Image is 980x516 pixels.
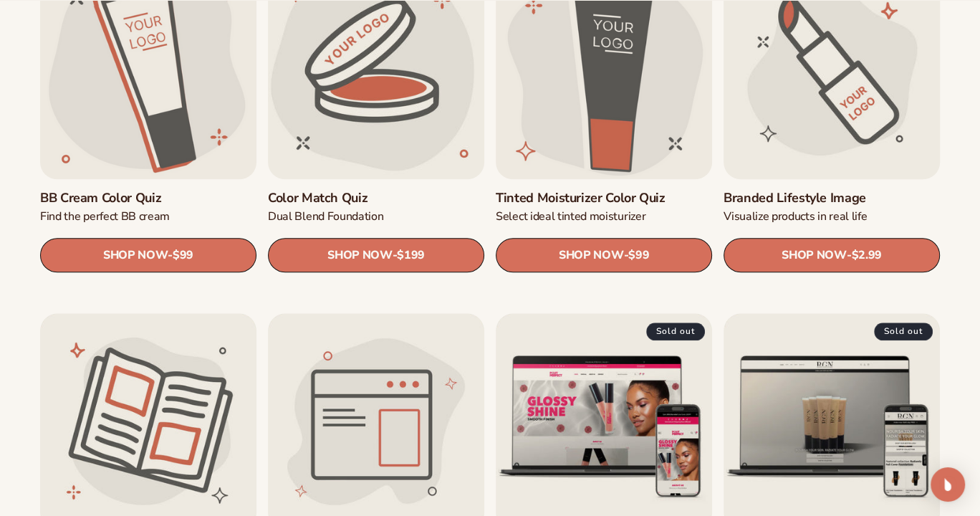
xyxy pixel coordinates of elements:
[268,191,484,206] a: Color Match Quiz
[40,191,256,206] a: BB Cream Color Quiz
[496,191,712,206] a: Tinted Moisturizer Color Quiz
[931,467,965,502] div: Open Intercom Messenger
[724,191,940,206] a: Branded Lifestyle Image
[724,239,940,273] a: SHOP NOW- $2.99
[40,239,256,273] a: SHOP NOW- $99
[496,239,712,273] a: SHOP NOW- $99
[268,239,484,273] a: SHOP NOW- $199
